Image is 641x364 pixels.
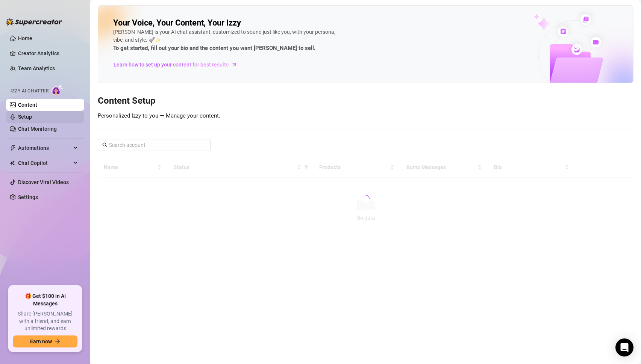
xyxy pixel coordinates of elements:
[30,338,52,344] span: Earn now
[615,338,633,356] div: Open Intercom Messenger
[18,114,32,120] a: Setup
[362,195,370,202] span: loading
[18,179,69,185] a: Discover Viral Videos
[52,85,63,95] img: AI Chatter
[13,310,77,332] span: Share [PERSON_NAME] with a friend, and earn unlimited rewards
[18,102,37,108] a: Content
[13,293,77,307] span: 🎁 Get $100 in AI Messages
[230,61,238,68] span: arrow-right
[18,47,78,59] a: Creator Analytics
[113,28,339,53] div: [PERSON_NAME] is your AI chat assistant, customized to sound just like you, with your persona, vi...
[18,157,71,169] span: Chat Copilot
[113,59,243,71] a: Learn how to set up your content for best results
[113,18,241,28] h2: Your Voice, Your Content, Your Izzy
[10,160,15,166] img: Chat Copilot
[55,339,60,344] span: arrow-right
[114,60,229,69] span: Learn how to set up your content for best results
[98,112,220,119] span: Personalized Izzy to you — Manage your content.
[18,126,57,132] a: Chat Monitoring
[98,95,633,107] h3: Content Setup
[10,145,16,151] span: thunderbolt
[13,335,77,347] button: Earn nowarrow-right
[11,88,48,95] span: Izzy AI Chatter
[18,65,55,71] a: Team Analytics
[18,194,38,200] a: Settings
[18,142,71,154] span: Automations
[113,45,315,51] strong: To get started, fill out your bio and the content you want [PERSON_NAME] to sell.
[517,6,633,83] img: ai-chatter-content-library-cLFOSyPT.png
[6,18,62,26] img: logo-BBDzfeDw.svg
[18,35,32,41] a: Home
[102,142,108,148] span: search
[109,141,200,149] input: Search account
